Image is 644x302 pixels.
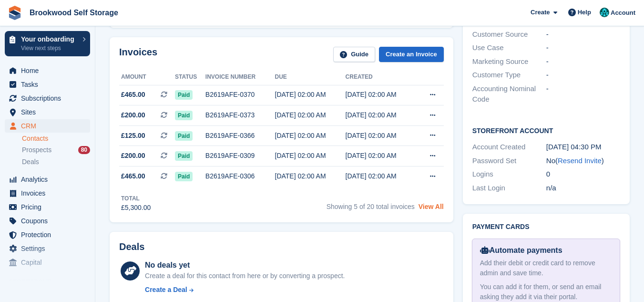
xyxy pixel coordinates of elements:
div: Last Login [472,183,546,194]
div: Customer Type [472,70,546,81]
a: Brookwood Self Storage [26,5,122,21]
a: Guide [333,47,375,62]
a: menu [5,105,90,119]
span: Analytics [21,173,78,186]
div: 80 [78,146,90,154]
a: menu [5,78,90,91]
span: Account [611,8,635,18]
div: [DATE] 02:00 AM [275,151,346,161]
span: Settings [21,242,78,255]
div: - [546,29,620,40]
span: Coupons [21,214,78,228]
span: Invoices [21,187,78,200]
div: - [546,42,620,53]
div: B2619AFE-0306 [205,171,275,181]
div: Create a Deal [145,285,187,295]
span: £465.00 [121,171,145,181]
span: Paid [175,90,193,100]
a: View All [419,203,444,210]
p: View next steps [21,44,78,52]
span: Capital [21,256,78,269]
p: Your onboarding [21,36,78,42]
h2: Storefront Account [472,125,620,135]
div: Total [121,194,151,203]
a: menu [5,228,90,241]
span: Help [578,8,591,17]
a: menu [5,187,90,200]
div: Account Created [472,142,546,153]
div: Customer Source [472,29,546,40]
div: Logins [472,169,546,180]
div: [DATE] 02:00 AM [275,131,346,141]
h2: Payment cards [472,223,620,231]
div: Create a deal for this contact from here or by converting a prospect. [145,271,345,281]
div: [DATE] 02:00 AM [346,110,416,120]
div: B2619AFE-0370 [205,90,275,100]
th: Amount [119,70,175,85]
a: menu [5,256,90,269]
th: Status [175,70,205,85]
a: Resend Invite [558,156,602,165]
div: You can add it for them, or send an email asking they add it via their portal. [480,282,612,302]
span: Deals [22,157,39,167]
span: Paid [175,111,193,120]
div: [DATE] 02:00 AM [275,171,346,181]
th: Created [346,70,416,85]
a: menu [5,64,90,77]
div: Password Set [472,156,546,167]
h2: Invoices [119,47,157,62]
span: £200.00 [121,110,145,120]
span: Paid [175,131,193,141]
a: Deals [22,157,90,167]
div: [DATE] 02:00 AM [346,151,416,161]
span: Subscriptions [21,92,78,105]
a: menu [5,242,90,255]
span: Home [21,64,78,77]
a: Create an Invoice [379,47,444,62]
div: £5,300.00 [121,203,151,213]
div: B2619AFE-0309 [205,151,275,161]
span: £200.00 [121,151,145,161]
span: Sites [21,105,78,119]
div: n/a [546,183,620,194]
div: Use Case [472,42,546,53]
div: [DATE] 02:00 AM [346,171,416,181]
span: Protection [21,228,78,241]
div: Add their debit or credit card to remove admin and save time. [480,258,612,278]
div: No [546,156,620,167]
div: [DATE] 02:00 AM [275,110,346,120]
span: Pricing [21,200,78,214]
span: £125.00 [121,131,145,141]
a: Prospects 80 [22,145,90,155]
a: menu [5,214,90,228]
span: Paid [175,172,193,181]
a: Your onboarding View next steps [5,31,90,56]
span: Tasks [21,78,78,91]
div: - [546,56,620,67]
div: B2619AFE-0366 [205,131,275,141]
a: menu [5,173,90,186]
div: Marketing Source [472,56,546,67]
span: CRM [21,119,78,133]
div: - [546,83,620,105]
div: B2619AFE-0373 [205,110,275,120]
div: Automate payments [480,245,612,256]
span: Paid [175,151,193,161]
div: [DATE] 02:00 AM [275,90,346,100]
span: Showing 5 of 20 total invoices [327,203,415,210]
a: menu [5,200,90,214]
span: £465.00 [121,90,145,100]
a: Contacts [22,134,90,143]
span: ( ) [555,156,604,165]
th: Invoice number [205,70,275,85]
div: [DATE] 02:00 AM [346,131,416,141]
img: stora-icon-8386f47178a22dfd0bd8f6a31ec36ba5ce8667c1dd55bd0f319d3a0aa187defe.svg [8,6,22,20]
th: Due [275,70,346,85]
div: [DATE] 04:30 PM [546,142,620,153]
div: No deals yet [145,260,345,271]
span: Create [531,8,550,17]
div: 0 [546,169,620,180]
div: Accounting Nominal Code [472,83,546,105]
img: Holly/Tom/Duncan [600,8,609,17]
span: Storefront [9,277,95,287]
